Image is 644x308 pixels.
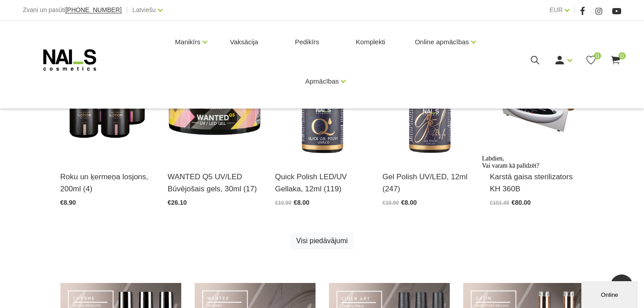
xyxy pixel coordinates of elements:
[60,199,76,206] span: €8.90
[383,171,477,195] a: Gel Polish UV/LED, 12ml (247)
[574,4,576,16] span: |
[4,4,61,17] span: Labdien, Vai varam kā palīdzēt?
[168,199,187,206] span: €26.10
[290,232,354,249] a: Visi piedāvājumi
[168,171,262,195] a: WANTED Q5 UV/LED Būvējošais gels, 30ml (17)
[23,4,122,16] div: Zvani un pasūti
[415,24,469,60] a: Online apmācības
[60,171,154,195] a: Roku un ķermeņa losjons, 200ml (4)
[610,55,621,66] a: 0
[581,279,640,308] iframe: chat widget
[65,7,122,13] a: [PHONE_NUMBER]
[275,171,369,195] a: Quick Polish LED/UV Gellaka, 12ml (119)
[550,4,563,15] a: EUR
[275,200,292,206] span: €10.90
[126,4,128,16] span: |
[132,4,156,15] a: Latviešu
[349,21,392,63] a: Komplekti
[618,52,626,59] span: 0
[305,63,339,99] a: Apmācības
[478,152,640,277] iframe: chat widget
[585,55,597,66] a: 0
[175,24,200,60] a: Manikīrs
[294,199,309,206] span: €8.00
[383,200,399,206] span: €10.90
[288,21,326,63] a: Pedikīrs
[223,21,265,63] a: Vaksācija
[594,52,601,59] span: 0
[4,4,165,18] div: Labdien,Vai varam kā palīdzēt?
[401,199,417,206] span: €8.00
